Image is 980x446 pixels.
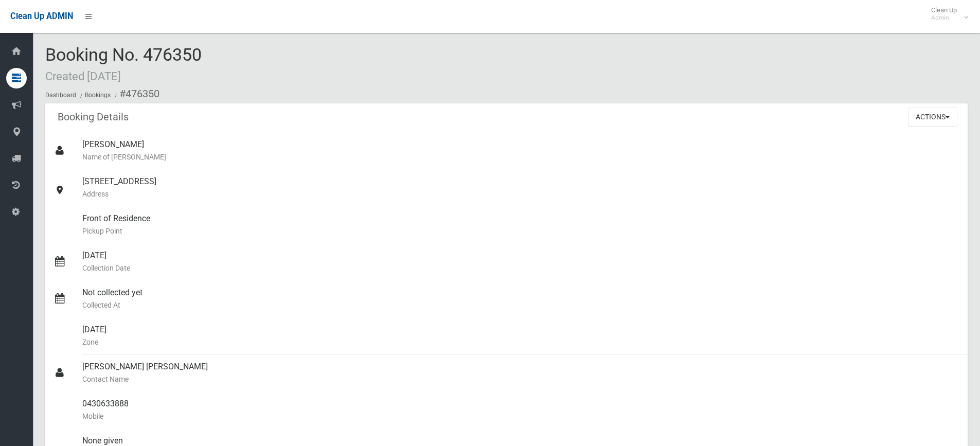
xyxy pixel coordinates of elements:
small: Collection Date [82,262,959,274]
div: 0430633888 [82,391,959,429]
span: Booking No. 476350 [45,44,202,84]
li: #476350 [112,84,159,103]
header: Booking Details [45,107,141,127]
small: Name of [PERSON_NAME] [82,151,959,163]
div: [DATE] [82,243,959,280]
small: Admin [931,14,957,22]
div: [STREET_ADDRESS] [82,169,959,206]
a: Bookings [85,92,111,99]
span: Clean Up ADMIN [10,11,73,21]
small: Address [82,188,959,200]
small: Mobile [82,410,959,422]
span: Clean Up [926,6,967,22]
a: Dashboard [45,92,76,99]
div: [PERSON_NAME] [PERSON_NAME] [82,354,959,391]
div: [DATE] [82,317,959,354]
div: Front of Residence [82,206,959,243]
small: Created [DATE] [45,69,121,83]
button: Actions [908,108,957,127]
div: Not collected yet [82,280,959,317]
div: [PERSON_NAME] [82,132,959,169]
small: Zone [82,336,959,348]
small: Collected At [82,299,959,311]
small: Pickup Point [82,225,959,237]
small: Contact Name [82,373,959,385]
